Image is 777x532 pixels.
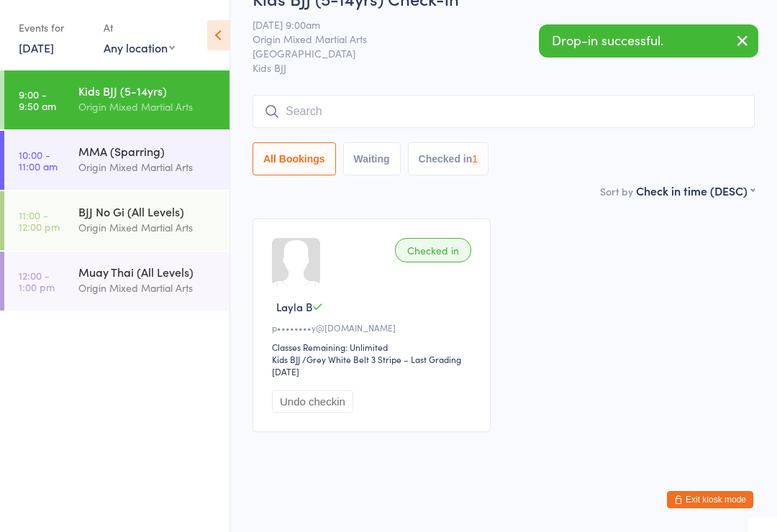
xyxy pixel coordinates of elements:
[253,60,755,75] span: Kids BJJ
[78,98,217,115] div: Origin Mixed Martial Arts
[19,209,60,232] time: 11:00 - 12:00 pm
[276,299,312,314] span: Layla B
[272,353,300,365] div: Kids BJJ
[78,264,217,280] div: Muay Thai (All Levels)
[19,88,56,111] time: 9:00 - 9:50 am
[272,353,461,377] span: / Grey White Belt 3 Stripe – Last Grading [DATE]
[395,238,471,262] div: Checked in
[78,83,217,98] div: Kids BJJ (5-14yrs)
[472,153,478,165] div: 1
[539,24,758,58] div: Drop-in successful.
[19,270,55,293] time: 12:00 - 1:00 pm
[408,142,489,175] button: Checked in1
[667,491,753,508] button: Exit kiosk mode
[272,390,353,413] button: Undo checkin
[253,95,755,128] input: Search
[78,203,217,219] div: BJJ No Gi (All Levels)
[272,321,476,334] div: p••••••••y@[DOMAIN_NAME]
[253,32,732,46] span: Origin Mixed Martial Arts
[253,17,732,32] span: [DATE] 9:00am
[78,143,217,159] div: MMA (Sparring)
[104,16,175,40] div: At
[4,70,230,129] a: 9:00 -9:50 amKids BJJ (5-14yrs)Origin Mixed Martial Arts
[600,184,633,198] label: Sort by
[4,131,230,190] a: 10:00 -11:00 amMMA (Sparring)Origin Mixed Martial Arts
[19,40,54,55] a: [DATE]
[253,46,732,60] span: [GEOGRAPHIC_DATA]
[19,16,89,40] div: Events for
[4,252,230,311] a: 12:00 -1:00 pmMuay Thai (All Levels)Origin Mixed Martial Arts
[78,159,217,175] div: Origin Mixed Martial Arts
[19,149,58,172] time: 10:00 - 11:00 am
[253,142,336,175] button: All Bookings
[343,142,401,175] button: Waiting
[272,341,476,353] div: Classes Remaining: Unlimited
[4,191,230,250] a: 11:00 -12:00 pmBJJ No Gi (All Levels)Origin Mixed Martial Arts
[104,40,175,55] div: Any location
[636,183,755,198] div: Check in time (DESC)
[78,219,217,236] div: Origin Mixed Martial Arts
[78,280,217,296] div: Origin Mixed Martial Arts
